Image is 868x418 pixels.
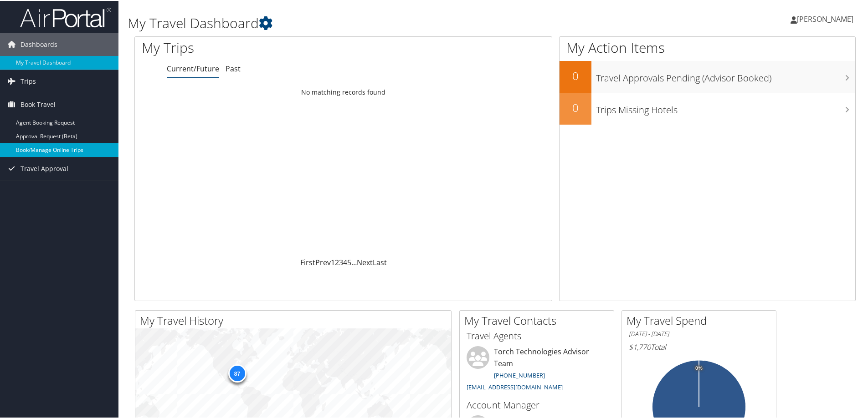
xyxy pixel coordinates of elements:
[21,32,57,55] span: Dashboards
[135,83,552,100] td: No matching records found
[467,398,607,411] h3: Account Manager
[315,257,331,267] a: Prev
[560,99,591,115] h2: 0
[791,5,863,32] a: [PERSON_NAME]
[560,60,855,92] a: 0Travel Approvals Pending (Advisor Booked)
[629,341,769,351] h6: Total
[335,257,339,267] a: 2
[462,345,611,394] li: Torch Technologies Advisor Team
[467,382,563,390] a: [EMAIL_ADDRESS][DOMAIN_NAME]
[331,257,335,267] a: 1
[695,365,703,370] tspan: 0%
[300,257,315,267] a: First
[357,257,373,267] a: Next
[351,257,357,267] span: …
[343,257,347,267] a: 4
[596,98,855,116] h3: Trips Missing Hotels
[596,66,855,84] h3: Travel Approvals Pending (Advisor Booked)
[228,363,246,381] div: 87
[629,341,651,351] span: $1,770
[140,312,451,327] h2: My Travel History
[467,329,607,342] h3: Travel Agents
[627,312,776,327] h2: My Travel Spend
[339,257,343,267] a: 3
[560,67,591,83] h2: 0
[347,257,351,267] a: 5
[629,329,769,337] h6: [DATE] - [DATE]
[128,13,617,32] h1: My Travel Dashboard
[560,37,855,56] h1: My Action Items
[797,13,853,23] span: [PERSON_NAME]
[494,370,545,378] a: [PHONE_NUMBER]
[21,92,56,115] span: Book Travel
[142,37,371,56] h1: My Trips
[21,69,36,92] span: Trips
[20,6,111,27] img: airportal-logo.png
[21,156,68,179] span: Travel Approval
[373,257,387,267] a: Last
[226,63,241,73] a: Past
[464,312,614,327] h2: My Travel Contacts
[167,63,219,73] a: Current/Future
[560,92,855,124] a: 0Trips Missing Hotels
